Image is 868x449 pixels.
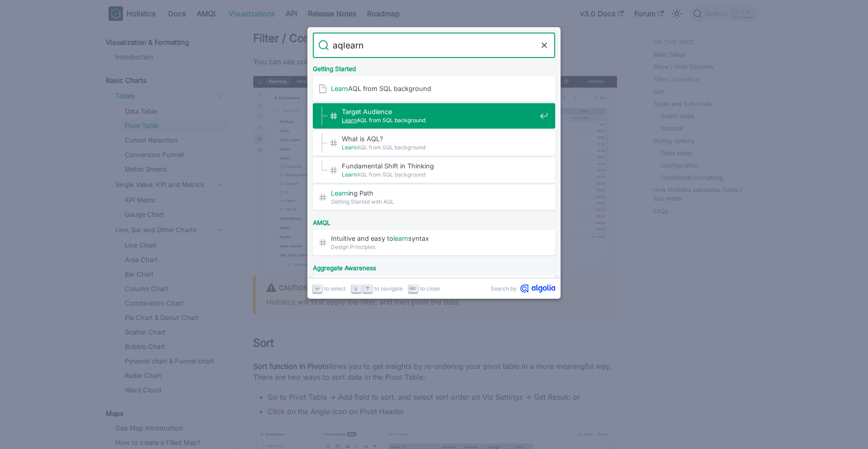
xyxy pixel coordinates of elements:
[331,189,536,197] span: ing Path​
[342,134,536,143] span: What is AQL?​
[410,285,416,292] svg: Escape key
[353,285,359,292] svg: Arrow down
[420,284,440,293] span: to close
[342,144,357,151] mark: Learn
[342,171,357,178] mark: Learn
[539,40,550,51] button: Clear the query
[311,257,557,275] div: Aggregate Awareness
[491,284,517,293] span: Search by
[342,170,536,179] span: AQL from SQL background
[364,285,371,292] svg: Arrow up
[311,58,557,76] div: Getting Started
[342,117,357,124] mark: Learn
[331,84,536,93] span: AQL from SQL background
[313,185,555,210] a: Learning Path​Getting Started with AQL
[520,284,555,293] svg: Algolia
[313,158,555,183] a: Fundamental Shift in Thinking​LearnAQL from SQL background
[331,85,348,92] mark: Learn
[313,103,555,129] a: Target Audience​LearnAQL from SQL background
[342,107,536,116] span: Target Audience​
[311,212,557,230] div: AMQL
[491,284,555,293] a: Search byAlgolia
[313,275,555,301] a: Learnmore​Pre-aggregate Persistence
[313,76,555,101] a: LearnAQL from SQL background
[329,33,539,58] input: Search docs
[342,162,536,170] span: Fundamental Shift in Thinking​
[342,143,536,152] span: AQL from SQL background
[331,234,536,243] span: Intuitive and easy to syntax​
[324,284,346,293] span: to select
[342,116,536,124] span: AQL from SQL background
[331,197,536,206] span: Getting Started with AQL
[331,189,348,197] mark: Learn
[374,284,403,293] span: to navigate
[393,234,408,242] mark: learn
[331,243,536,251] span: Design Principles
[314,285,321,292] svg: Enter key
[313,130,555,156] a: What is AQL?​LearnAQL from SQL background
[313,230,555,255] a: Intuitive and easy tolearnsyntax​Design Principles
